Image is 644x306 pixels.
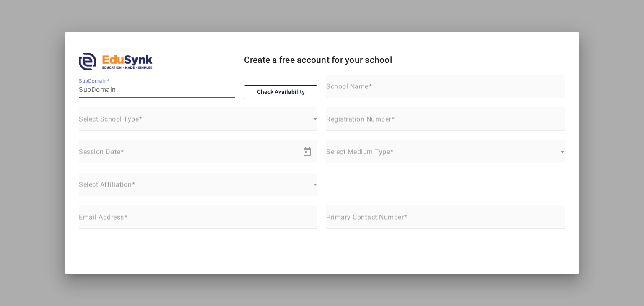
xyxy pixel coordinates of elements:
[79,215,317,226] input: name@work-email.com
[79,213,124,221] mat-label: Email Address
[79,150,110,160] input: Start date
[326,85,565,95] input: School Name
[326,115,391,123] mat-label: Registration Number
[326,83,369,91] mat-label: School Name
[79,148,120,156] mat-label: Session Date
[326,117,565,127] input: Enter NA if not applicable
[244,85,318,99] button: Check Availability
[79,78,106,84] mat-label: SubDomain
[244,55,483,65] h4: Create a free account for your school
[326,215,565,226] input: Primary Contact Number
[79,181,132,189] mat-label: Select Affiliation
[118,150,225,160] input: End date
[326,148,390,156] mat-label: Select Medium Type
[79,53,153,70] img: edusynk.png
[79,238,206,271] iframe: reCAPTCHA
[79,85,235,95] input: SubDomain
[79,115,139,123] mat-label: Select School Type
[326,213,404,221] mat-label: Primary Contact Number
